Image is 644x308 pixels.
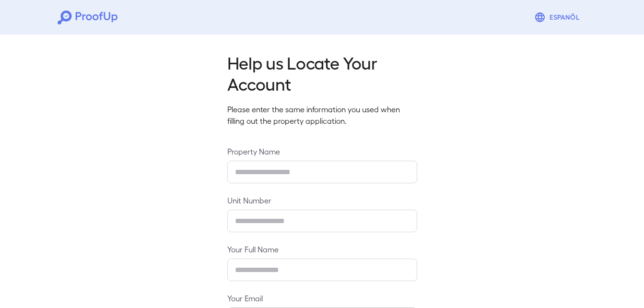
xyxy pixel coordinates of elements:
[227,293,417,304] label: Your Email
[227,146,417,157] label: Property Name
[227,52,417,94] h2: Help us Locate Your Account
[227,104,417,127] p: Please enter the same information you used when filling out the property application.
[530,8,586,27] button: Espanõl
[227,195,417,206] label: Unit Number
[227,244,417,255] label: Your Full Name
